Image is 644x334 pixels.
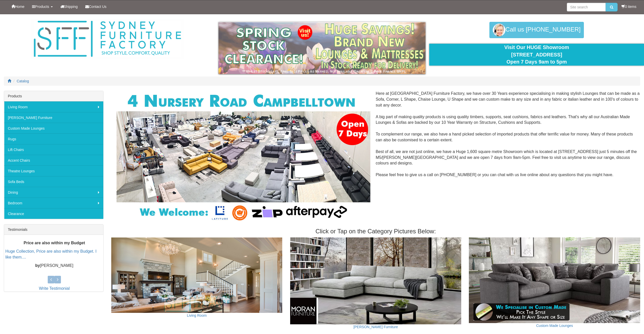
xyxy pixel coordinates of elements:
[469,237,640,323] img: Custom Made Lounges
[4,144,103,155] a: Lift Chairs
[621,4,636,9] li: 0 items
[4,165,103,176] a: Theatre Lounges
[290,237,461,324] img: Moran Furniture
[4,208,103,219] a: Clearance
[8,0,28,13] a: Home
[5,263,103,269] p: [PERSON_NAME]
[35,263,40,268] b: by
[4,198,103,208] a: Bedroom
[433,44,640,66] div: Visit Our HUGE Showroom [STREET_ADDRESS] Open 7 Days 9am to 5pm
[17,79,29,83] a: Catalog
[81,0,110,13] a: Contact Us
[57,0,82,13] a: Shipping
[4,224,103,235] div: Testimonials
[35,5,49,9] span: Products
[4,112,103,123] a: [PERSON_NAME] Furniture
[89,5,106,9] span: Contact Us
[111,237,283,313] img: Living Room
[117,91,370,223] img: Corner Modular Lounges
[4,155,103,165] a: Accent Chairs
[111,91,640,184] div: Here at [GEOGRAPHIC_DATA] Furniture Factory, we have over 30 Years experience specialising in mak...
[4,91,103,101] div: Products
[4,101,103,112] a: Living Room
[353,325,398,329] a: [PERSON_NAME] Furniture
[187,313,207,317] a: Living Room
[536,324,573,328] a: Custom Made Lounges
[28,0,56,13] a: Products
[4,187,103,198] a: Dining
[31,19,184,59] img: Sydney Furniture Factory
[219,22,426,74] img: spring-sale.gif
[4,176,103,187] a: Sofa Beds
[39,286,70,291] a: Write Testimonial
[15,5,24,9] span: Home
[111,228,640,235] h3: Click or Tap on the Category Pictures Below:
[567,3,606,11] input: Site search
[4,123,103,133] a: Custom Made Lounges
[5,249,96,259] a: Huge Collection, Price are also within my Budget. I like them....
[64,5,78,9] span: Shipping
[24,241,85,245] b: Price are also within my Budget
[4,133,103,144] a: Rugs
